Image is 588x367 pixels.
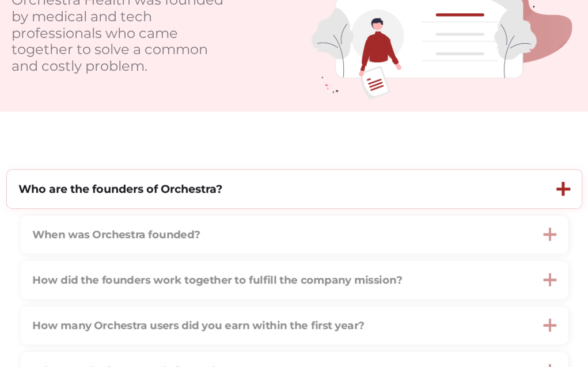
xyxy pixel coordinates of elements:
strong: How did the founders work together to fulfill the company mission? [32,273,401,286]
strong: Who are the founders of Orchestra? [18,182,222,196]
strong: How many Orchestra users did you earn within the first year? [32,318,364,331]
strong: When was Orchestra founded? [32,227,200,240]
